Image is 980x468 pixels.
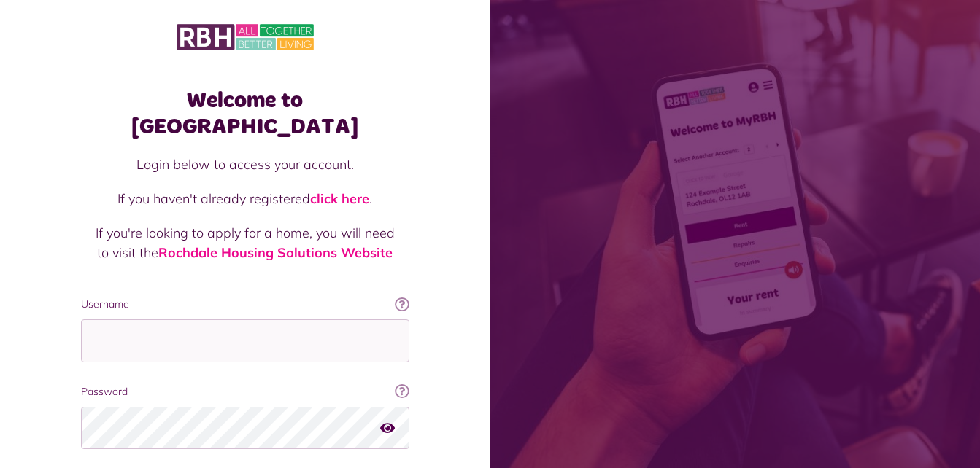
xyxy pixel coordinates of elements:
label: Password [81,384,409,399]
p: If you haven't already registered . [96,189,395,208]
a: Rochdale Housing Solutions Website [158,244,393,261]
h1: Welcome to [GEOGRAPHIC_DATA] [81,87,409,140]
p: If you're looking to apply for a home, you will need to visit the [96,223,395,262]
img: MyRBH [177,22,314,52]
label: Username [81,297,409,312]
p: Login below to access your account. [96,155,395,174]
a: click here [310,190,369,207]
